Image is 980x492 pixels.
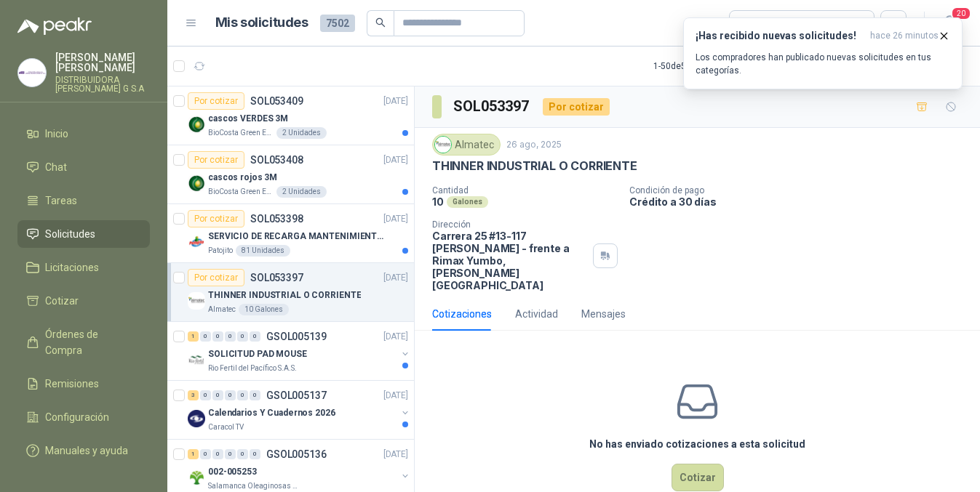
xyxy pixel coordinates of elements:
[453,95,531,118] h3: SOL053397
[188,387,411,433] a: 3 0 0 0 0 0 GSOL005137[DATE] Company LogoCalendarios Y Cuadernos 2026Caracol TV
[629,185,974,195] p: Condición de pago
[17,187,150,214] a: Tareas
[870,30,939,42] span: hace 26 minutos
[225,390,236,400] div: 0
[250,155,303,165] p: SOL053408
[208,422,244,433] p: Caracol TV
[17,437,150,464] a: Manuales y ayuda
[188,445,411,492] a: 1 0 0 0 0 0 GSOL005136[DATE] Company Logo002-005253Salamanca Oleaginosas SAS
[589,436,805,452] h3: No has enviado cotizaciones a esta solicitud
[432,230,587,291] p: Carrera 25 #13-117 [PERSON_NAME] - frente a Rimax Yumbo , [PERSON_NAME][GEOGRAPHIC_DATA]
[432,195,444,208] p: 10
[506,138,562,152] p: 26 ago, 2025
[237,331,248,342] div: 0
[225,331,236,342] div: 0
[208,304,236,315] p: Almatec
[250,449,260,459] div: 0
[188,351,205,368] img: Company Logo
[320,15,355,32] span: 7502
[188,174,205,192] img: Company Logo
[543,98,610,116] div: Por cotizar
[581,306,626,322] div: Mensajes
[17,120,150,148] a: Inicio
[738,15,769,31] div: Todas
[683,17,963,89] button: ¡Has recibido nuevas solicitudes!hace 26 minutos Los compradores han publicado nuevas solicitudes...
[432,134,501,156] div: Almatec
[212,390,223,400] div: 0
[45,376,99,392] span: Remisiones
[208,186,274,198] p: BioCosta Green Energy S.A.S
[188,328,411,374] a: 1 0 0 0 0 0 GSOL005139[DATE] Company LogoSOLICITUD PAD MOUSERio Fertil del Pacífico S.A.S.
[17,153,150,181] a: Chat
[45,293,79,309] span: Cotizar
[188,449,199,459] div: 1
[167,204,414,263] a: Por cotizarSOL053398[DATE] Company LogoSERVICIO DE RECARGA MANTENIMIENTO Y PRESTAMOS DE EXTINTORE...
[383,330,408,344] p: [DATE]
[17,370,150,398] a: Remisiones
[266,390,327,400] p: GSOL005137
[432,185,618,195] p: Cantidad
[383,94,408,108] p: [DATE]
[215,12,308,33] h1: Mis solicitudes
[45,193,77,209] span: Tareas
[250,273,303,283] p: SOL053397
[17,254,150,281] a: Licitaciones
[383,153,408,167] p: [DATE]
[17,17,92,35] img: Logo peakr
[208,465,257,479] p: 002-005253
[188,210,244,227] div: Por cotizar
[208,406,335,420] p: Calendarios Y Cuadernos 2026
[208,480,300,492] p: Salamanca Oleaginosas SAS
[167,145,414,204] a: Por cotizarSOL053408[DATE] Company Logocascos rojos 3MBioCosta Green Energy S.A.S2 Unidades
[55,76,150,93] p: DISTRIBUIDORA [PERSON_NAME] G S.A
[208,230,389,243] p: SERVICIO DE RECARGA MANTENIMIENTO Y PRESTAMOS DE EXTINTORES
[17,403,150,431] a: Configuración
[383,271,408,285] p: [DATE]
[208,127,274,139] p: BioCosta Green Energy S.A.S
[188,233,205,251] img: Company Logo
[447,196,488,208] div: Galones
[45,126,68,142] span: Inicio
[45,443,128,459] span: Manuales y ayuda
[276,127,327,139] div: 2 Unidades
[55,52,150,73] p: [PERSON_NAME] [PERSON_NAME]
[17,320,150,364] a: Órdenes de Compra
[208,171,277,185] p: cascos rojos 3M
[17,287,150,315] a: Cotizar
[250,214,303,224] p: SOL053398
[276,186,327,198] div: 2 Unidades
[200,331,211,342] div: 0
[383,389,408,403] p: [DATE]
[383,212,408,226] p: [DATE]
[250,96,303,106] p: SOL053409
[653,55,748,78] div: 1 - 50 de 5042
[250,390,260,400] div: 0
[208,363,297,374] p: Rio Fertil del Pacífico S.A.S.
[951,7,971,20] span: 20
[696,30,864,42] h3: ¡Has recibido nuevas solicitudes!
[212,331,223,342] div: 0
[200,449,211,459] div: 0
[45,159,67,175] span: Chat
[17,220,150,248] a: Solicitudes
[515,306,558,322] div: Actividad
[167,263,414,322] a: Por cotizarSOL053397[DATE] Company LogoTHINNER INDUSTRIAL O CORRIENTEAlmatec10 Galones
[435,137,451,153] img: Company Logo
[266,331,327,342] p: GSOL005139
[188,390,199,400] div: 3
[936,10,963,36] button: 20
[208,289,361,302] p: THINNER INDUSTRIAL O CORRIENTE
[696,51,950,77] p: Los compradores han publicado nuevas solicitudes en tus categorías.
[188,292,205,310] img: Company Logo
[266,449,327,459] p: GSOL005136
[432,219,587,230] p: Dirección
[629,195,974,208] p: Crédito a 30 días
[672,464,724,491] button: Cotizar
[432,306,492,322] div: Cotizaciones
[237,390,248,400] div: 0
[383,448,408,461] p: [DATE]
[188,331,199,342] div: 1
[18,59,46,86] img: Company Logo
[236,245,290,257] div: 81 Unidades
[188,116,205,133] img: Company Logo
